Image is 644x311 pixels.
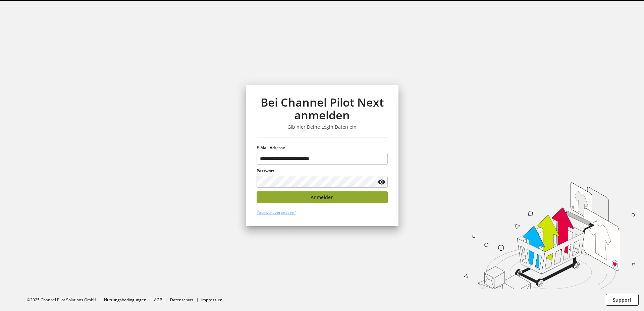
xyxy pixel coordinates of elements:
a: Passwort vergessen? [257,209,296,215]
a: AGB [154,297,162,303]
span: E-Mail-Adresse [257,145,285,150]
span: Passwort [257,168,274,174]
button: Anmelden [257,191,388,203]
a: Impressum [201,297,222,303]
h1: Bei Channel Pilot Next anmelden [257,96,388,122]
a: Datenschutz [170,297,194,303]
span: Anmelden [311,194,334,201]
span: Support [613,296,632,303]
li: ©2025 Channel Pilot Solutions GmbH [27,297,104,303]
h3: Gib hier Deine Login Daten ein [257,124,388,130]
button: Support [606,294,639,306]
a: Nutzungsbedingungen [104,297,146,303]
